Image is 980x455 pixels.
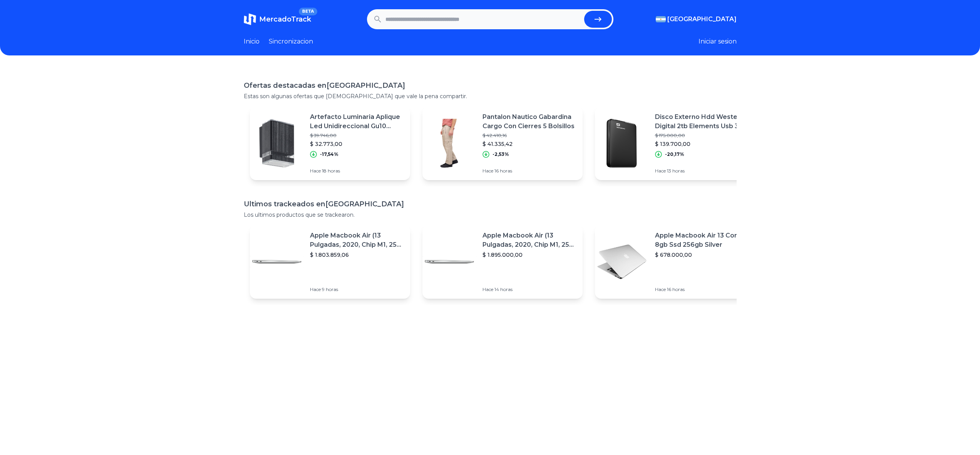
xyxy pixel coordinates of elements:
p: Apple Macbook Air (13 Pulgadas, 2020, Chip M1, 256 Gb De Ssd, 8 Gb De Ram) - Plata [482,231,576,249]
p: $ 1.803.859,06 [310,251,404,259]
img: MercadoTrack [244,13,256,25]
h1: Ofertas destacadas en [GEOGRAPHIC_DATA] [244,80,737,91]
a: Featured imageApple Macbook Air (13 Pulgadas, 2020, Chip M1, 256 Gb De Ssd, 8 Gb De Ram) - Plata$... [422,225,583,299]
p: $ 39.746,00 [310,132,404,139]
p: Estas son algunas ofertas que [DEMOGRAPHIC_DATA] que vale la pena compartir. [244,92,737,100]
p: -17,54% [320,151,338,157]
a: Featured imageApple Macbook Air (13 Pulgadas, 2020, Chip M1, 256 Gb De Ssd, 8 Gb De Ram) - Plata$... [250,225,410,299]
button: Iniciar sesion [699,37,737,46]
img: Featured image [250,235,304,289]
p: $ 42.410,16 [482,132,576,139]
a: Featured imagePantalon Nautico Gabardina Cargo Con Cierres 5 Bolsillos$ 42.410,16$ 41.335,42-2,53... [422,106,583,180]
p: Pantalon Nautico Gabardina Cargo Con Cierres 5 Bolsillos [482,112,576,131]
img: Featured image [595,116,649,170]
a: Featured imageArtefacto Luminaria Aplique Led Unidireccional Gu10 Negro$ 39.746,00$ 32.773,00-17,... [250,106,410,180]
p: Hace 13 horas [655,168,749,174]
p: -2,53% [493,151,509,157]
a: Inicio [244,37,260,46]
h1: Ultimos trackeados en [GEOGRAPHIC_DATA] [244,199,737,209]
p: $ 139.700,00 [655,140,749,148]
img: Featured image [422,235,476,289]
p: Hace 14 horas [482,286,576,293]
p: Los ultimos productos que se trackearon. [244,211,737,219]
a: Featured imageApple Macbook Air 13 Core I5 8gb Ssd 256gb Silver$ 678.000,00Hace 16 horas [595,225,755,299]
p: $ 41.335,42 [482,140,576,148]
p: Disco Externo Hdd Western Digital 2tb Elements Usb 3.0 [655,112,749,131]
p: $ 175.000,00 [655,132,749,139]
a: Sincronizacion [269,37,313,46]
img: Featured image [422,116,476,170]
span: MercadoTrack [259,15,311,23]
p: Apple Macbook Air (13 Pulgadas, 2020, Chip M1, 256 Gb De Ssd, 8 Gb De Ram) - Plata [310,231,404,249]
a: MercadoTrackBETA [244,13,311,25]
img: Featured image [595,235,649,289]
button: [GEOGRAPHIC_DATA] [656,15,737,24]
a: Featured imageDisco Externo Hdd Western Digital 2tb Elements Usb 3.0$ 175.000,00$ 139.700,00-20,1... [595,106,755,180]
p: $ 678.000,00 [655,251,749,259]
img: Argentina [656,16,666,22]
img: Featured image [250,116,304,170]
p: Hace 16 horas [482,168,576,174]
p: Hace 18 horas [310,168,404,174]
span: [GEOGRAPHIC_DATA] [667,15,737,24]
p: Artefacto Luminaria Aplique Led Unidireccional Gu10 Negro [310,112,404,131]
p: $ 32.773,00 [310,140,404,148]
p: -20,17% [665,151,684,157]
p: Hace 16 horas [655,286,749,293]
p: $ 1.895.000,00 [482,251,576,259]
p: Apple Macbook Air 13 Core I5 8gb Ssd 256gb Silver [655,231,749,249]
span: BETA [299,8,317,15]
p: Hace 9 horas [310,286,404,293]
